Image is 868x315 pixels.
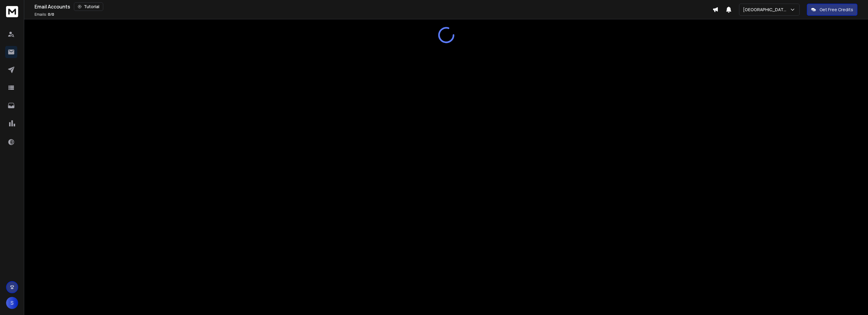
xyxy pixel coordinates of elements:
span: 0 / 0 [48,12,54,17]
p: [GEOGRAPHIC_DATA] [743,7,790,13]
button: Get Free Credits [807,4,857,16]
div: Email Accounts [35,2,712,11]
button: S [6,297,18,309]
button: Tutorial [74,2,103,11]
p: Emails : [35,12,54,17]
p: Get Free Credits [820,7,853,13]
